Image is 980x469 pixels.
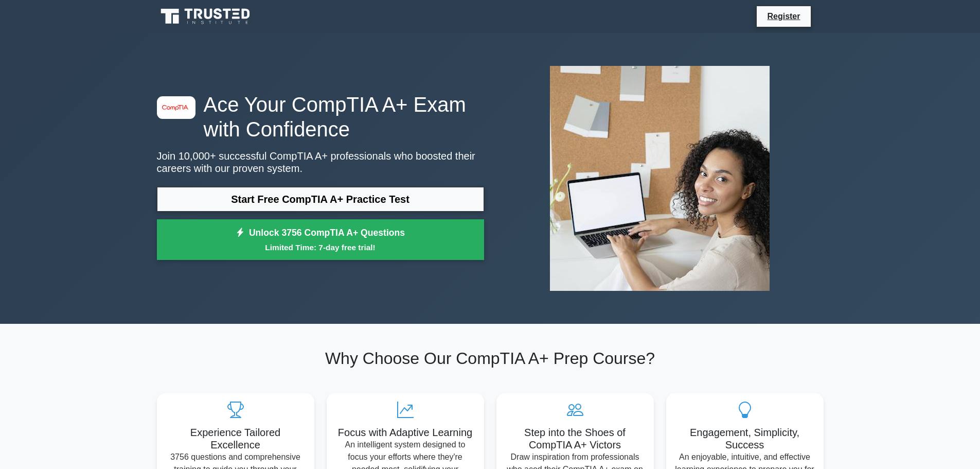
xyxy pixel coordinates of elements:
[157,92,484,142] h1: Ace Your CompTIA A+ Exam with Confidence
[157,150,484,175] p: Join 10,000+ successful CompTIA A+ professionals who boosted their careers with our proven system.
[157,187,484,212] a: Start Free CompTIA A+ Practice Test
[335,426,476,439] h5: Focus with Adaptive Learning
[761,10,806,23] a: Register
[674,426,815,451] h5: Engagement, Simplicity, Success
[157,349,824,368] h2: Why Choose Our CompTIA A+ Prep Course?
[165,426,306,451] h5: Experience Tailored Excellence
[157,219,484,260] a: Unlock 3756 CompTIA A+ QuestionsLimited Time: 7-day free trial!
[505,426,646,451] h5: Step into the Shoes of CompTIA A+ Victors
[170,241,471,253] small: Limited Time: 7-day free trial!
